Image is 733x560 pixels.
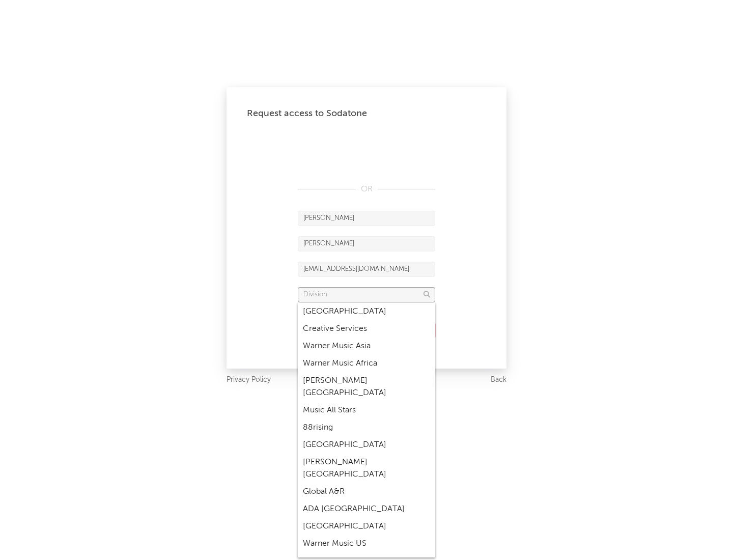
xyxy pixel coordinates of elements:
[298,338,435,355] div: Warner Music Asia
[227,374,271,386] a: Privacy Policy
[298,483,435,500] div: Global A&R
[247,107,486,120] div: Request access to Sodatone
[491,374,506,386] a: Back
[298,287,435,302] input: Division
[298,183,435,195] div: OR
[298,518,435,535] div: [GEOGRAPHIC_DATA]
[298,262,435,277] input: Email
[298,436,435,454] div: [GEOGRAPHIC_DATA]
[298,320,435,338] div: Creative Services
[298,372,435,402] div: [PERSON_NAME] [GEOGRAPHIC_DATA]
[298,303,435,320] div: [GEOGRAPHIC_DATA]
[298,454,435,483] div: [PERSON_NAME] [GEOGRAPHIC_DATA]
[298,211,435,226] input: First Name
[298,236,435,251] input: Last Name
[298,500,435,518] div: ADA [GEOGRAPHIC_DATA]
[298,355,435,372] div: Warner Music Africa
[298,419,435,436] div: 88rising
[298,402,435,419] div: Music All Stars
[298,535,435,552] div: Warner Music US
